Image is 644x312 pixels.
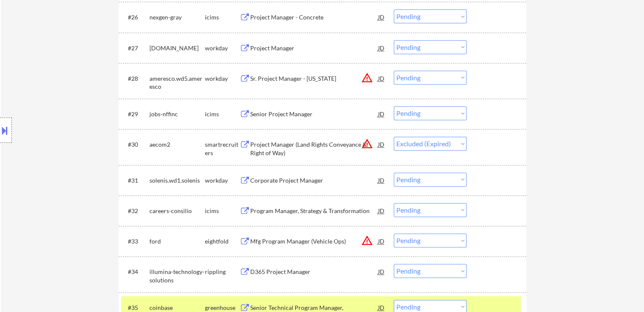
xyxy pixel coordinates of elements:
div: Senior Project Manager [250,110,378,118]
button: warning_amber [361,235,373,246]
div: JD [377,233,386,249]
div: Sr. Project Manager - [US_STATE] [250,74,378,83]
div: #27 [128,44,143,52]
div: Project Manager - Concrete [250,13,378,22]
div: icims [205,110,240,118]
div: #26 [128,13,143,22]
div: #35 [128,304,143,312]
div: #32 [128,207,143,215]
div: #34 [128,268,143,276]
div: solenis.wd1.solenis [149,176,205,185]
div: aecom2 [149,140,205,149]
div: Mfg Program Manager (Vehicle Ops) [250,237,378,246]
div: careers-consilio [149,207,205,215]
div: ameresco.wd5.ameresco [149,74,205,91]
div: JD [377,137,386,152]
div: ford [149,237,205,246]
div: jobs-nffinc [149,110,205,118]
div: icims [205,13,240,22]
div: workday [205,44,240,52]
div: workday [205,176,240,185]
div: smartrecruiters [205,140,240,157]
div: D365 Project Manager [250,268,378,276]
div: JD [377,203,386,218]
button: warning_amber [361,138,373,150]
div: JD [377,106,386,121]
div: greenhouse [205,304,240,312]
div: icims [205,207,240,215]
div: rippling [205,268,240,276]
div: JD [377,71,386,86]
div: eightfold [205,237,240,246]
div: JD [377,264,386,279]
div: illumina-technology-solutions [149,268,205,284]
div: workday [205,74,240,83]
div: Corporate Project Manager [250,176,378,185]
div: [DOMAIN_NAME] [149,44,205,52]
div: #33 [128,237,143,246]
button: warning_amber [361,72,373,84]
div: JD [377,40,386,55]
div: coinbase [149,304,205,312]
div: JD [377,9,386,25]
div: Project Manager (Land Rights Conveyance & Right of Way) [250,140,378,157]
div: JD [377,172,386,188]
div: Program Manager, Strategy & Transformation [250,207,378,215]
div: Project Manager [250,44,378,52]
div: nexgen-gray [149,13,205,22]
